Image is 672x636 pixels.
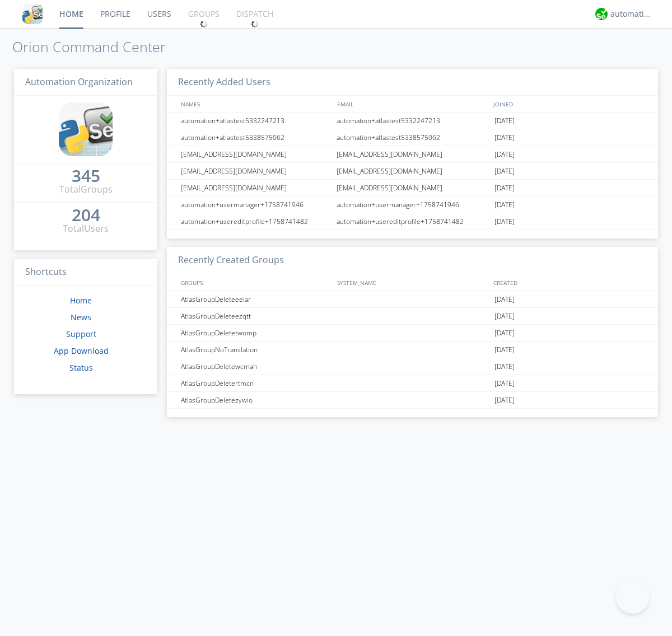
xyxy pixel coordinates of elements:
div: 345 [72,170,100,181]
a: automation+usereditprofile+1758741482automation+usereditprofile+1758741482[DATE] [167,213,658,230]
div: [EMAIL_ADDRESS][DOMAIN_NAME] [178,163,333,179]
div: automation+atlastest5332247213 [178,113,333,129]
a: automation+atlastest5338575062automation+atlastest5338575062[DATE] [167,129,658,146]
div: [EMAIL_ADDRESS][DOMAIN_NAME] [334,146,492,162]
div: JOINED [491,96,647,112]
a: [EMAIL_ADDRESS][DOMAIN_NAME][EMAIL_ADDRESS][DOMAIN_NAME][DATE] [167,146,658,163]
span: [DATE] [494,213,515,230]
img: cddb5a64eb264b2086981ab96f4c1ba7 [59,102,113,156]
a: Home [70,295,92,306]
div: automation+atlastest5332247213 [334,113,492,129]
div: [EMAIL_ADDRESS][DOMAIN_NAME] [334,180,492,196]
div: [EMAIL_ADDRESS][DOMAIN_NAME] [178,180,333,196]
a: 204 [72,209,100,222]
div: GROUPS [178,274,332,291]
img: cddb5a64eb264b2086981ab96f4c1ba7 [22,4,43,24]
span: [DATE] [494,146,515,163]
div: 204 [72,209,100,221]
div: Total Users [63,222,109,235]
span: [DATE] [494,129,515,146]
div: CREATED [491,274,647,291]
div: automation+usermanager+1758741946 [334,197,492,213]
span: [DATE] [494,308,515,325]
div: automation+usermanager+1758741946 [178,197,333,213]
span: [DATE] [494,291,515,308]
a: Support [66,329,96,339]
a: AtlasGroupNoTranslation[DATE] [167,342,658,358]
div: AtlasGroupDeleteeeiar [178,291,333,307]
a: News [71,312,91,322]
div: Total Groups [59,183,113,196]
div: AtlasGroupDeletewcmah [178,358,333,375]
span: Automation Organization [25,76,133,88]
a: AtlasGroupDeletewcmah[DATE] [167,358,658,375]
span: [DATE] [494,197,515,213]
span: [DATE] [494,358,515,375]
span: [DATE] [494,180,515,197]
a: AtlasGroupDeleteezqtt[DATE] [167,308,658,325]
span: [DATE] [494,375,515,392]
span: [DATE] [494,163,515,180]
a: [EMAIL_ADDRESS][DOMAIN_NAME][EMAIL_ADDRESS][DOMAIN_NAME][DATE] [167,180,658,197]
a: AtlasGroupDeletetwomp[DATE] [167,325,658,342]
a: AtlasGroupDeletezywio[DATE] [167,392,658,409]
span: [DATE] [494,325,515,342]
a: App Download [54,345,109,356]
div: AtlasGroupDeletetwomp [178,325,333,341]
div: NAMES [178,96,332,112]
div: SYSTEM_NAME [334,274,491,291]
h3: Recently Added Users [167,69,658,96]
div: [EMAIL_ADDRESS][DOMAIN_NAME] [178,146,333,162]
a: Status [69,362,93,373]
h3: Recently Created Groups [167,247,658,274]
a: 345 [72,170,100,183]
div: AtlasGroupDeleteezqtt [178,308,333,324]
div: automation+atlas [610,8,652,20]
a: automation+atlastest5332247213automation+atlastest5332247213[DATE] [167,113,658,129]
div: automation+usereditprofile+1758741482 [178,213,333,230]
a: [EMAIL_ADDRESS][DOMAIN_NAME][EMAIL_ADDRESS][DOMAIN_NAME][DATE] [167,163,658,180]
img: spin.svg [251,20,259,28]
div: automation+usereditprofile+1758741482 [334,213,492,230]
div: [EMAIL_ADDRESS][DOMAIN_NAME] [334,163,492,179]
img: spin.svg [200,20,208,28]
a: automation+usermanager+1758741946automation+usermanager+1758741946[DATE] [167,197,658,213]
span: [DATE] [494,342,515,358]
div: AtlasGroupDeletertmcn [178,375,333,391]
img: d2d01cd9b4174d08988066c6d424eccd [595,8,608,20]
a: AtlasGroupDeleteeeiar[DATE] [167,291,658,308]
span: [DATE] [494,392,515,409]
a: AtlasGroupDeletertmcn[DATE] [167,375,658,392]
span: [DATE] [494,113,515,129]
div: AtlasGroupDeletezywio [178,392,333,408]
iframe: Toggle Customer Support [616,580,650,614]
h3: Shortcuts [14,259,157,286]
div: automation+atlastest5338575062 [334,129,492,146]
div: EMAIL [334,96,491,112]
div: automation+atlastest5338575062 [178,129,333,146]
div: AtlasGroupNoTranslation [178,342,333,358]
